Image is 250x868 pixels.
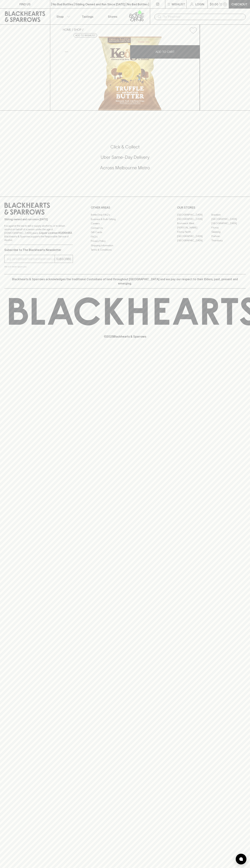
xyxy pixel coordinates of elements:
a: FAQ's [91,235,159,239]
p: Blackhearts & Sparrows acknowledges the traditional Custodians of land throughout [GEOGRAPHIC_DAT... [7,277,243,286]
h5: Click & Collect [4,144,246,150]
p: Wishlist [172,2,185,6]
p: Checkout [231,2,247,6]
button: ADD TO CART [130,45,200,59]
button: Shop [50,9,75,24]
a: Shipping Information [91,243,159,248]
h5: Across Melbourne Metro [4,165,246,171]
p: ADD TO CART [155,50,175,54]
a: [GEOGRAPHIC_DATA] [177,213,211,217]
p: Subscribe to The Blackhearts Newsletter [4,248,73,252]
a: [GEOGRAPHIC_DATA] [177,234,211,238]
a: Terms & Conditions [91,248,159,252]
a: SHOP [74,28,81,31]
a: [PERSON_NAME] [177,225,211,230]
p: It is against the law to sell or supply alcohol to, or to obtain alcohol on behalf of a person un... [4,224,73,242]
p: Tastings [82,14,93,19]
a: Privacy Policy [91,239,159,243]
a: Fitzroy North [177,230,211,234]
a: Fitzroy [211,225,246,230]
a: Geelong [211,230,246,234]
a: Prahran [211,234,246,238]
div: Call to action block [4,130,246,189]
a: Contact Us [91,226,159,230]
a: Business & Bulk Gifting [91,217,159,221]
input: Try "Pinot noir" [163,14,243,20]
a: Braddon [211,213,246,217]
p: Login [195,2,204,6]
p: 0 [224,3,226,5]
button: SUBSCRIBE [55,255,73,263]
img: bubble-icon [239,857,243,861]
p: $0.00 [210,2,218,6]
a: [GEOGRAPHIC_DATA] [211,217,246,221]
p: OUR STORES [177,205,246,210]
a: Careers [91,221,159,226]
a: [GEOGRAPHIC_DATA] [177,217,211,221]
p: FIND US [19,2,31,6]
button: Add to wishlist [74,33,97,38]
img: 38624.png [60,37,200,110]
h5: Uber Same-Day Delivery [4,154,246,160]
a: Stores [100,9,125,24]
a: HOME [63,28,71,31]
a: [GEOGRAPHIC_DATA] [211,221,246,225]
p: We will never spam you [4,265,73,268]
a: Thornbury [211,238,246,243]
a: Gift Cards [91,230,159,235]
p: Stores [108,14,117,19]
input: e.g. jane@blackheartsandsparrows.com.au [7,256,55,262]
a: Bottle Drop FAQ's [91,213,159,217]
p: Shop [56,14,64,19]
strong: Liquor License #32064953 [39,231,72,234]
button: Add to wishlist [188,26,198,35]
a: Tastings [75,9,100,24]
p: Sibling owned and run since [DATE] [4,218,73,221]
p: SUBSCRIBE [56,257,71,261]
p: OTHER AREAS [91,205,159,210]
a: [GEOGRAPHIC_DATA] [177,238,211,243]
a: Brunswick West [177,221,211,225]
